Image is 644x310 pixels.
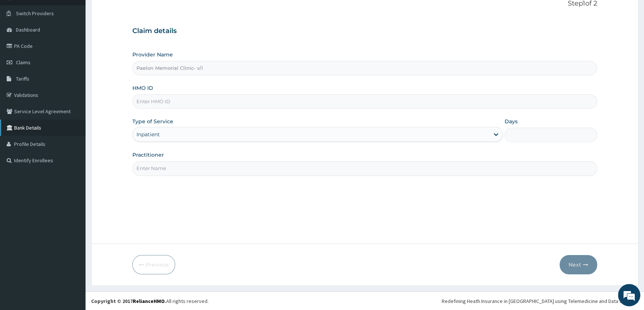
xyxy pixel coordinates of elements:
label: Provider Name [132,51,173,58]
span: We're online! [43,94,103,169]
button: Previous [132,255,175,274]
div: Redefining Heath Insurance in [GEOGRAPHIC_DATA] using Telemedicine and Data Science! [442,297,638,305]
span: Tariffs [16,75,29,82]
textarea: Type your message and hit 'Enter' [4,203,142,229]
div: Minimize live chat window [122,4,140,22]
input: Enter HMO ID [132,94,597,109]
span: Claims [16,59,30,66]
a: RelianceHMO [133,298,165,304]
label: HMO ID [132,84,153,92]
strong: Copyright © 2017 . [91,298,166,304]
label: Type of Service [132,118,173,125]
label: Practitioner [132,151,164,159]
span: Dashboard [16,26,40,33]
button: Next [560,255,597,274]
label: Days [505,118,518,125]
input: Enter Name [132,161,597,176]
img: d_794563401_company_1708531726252_794563401 [14,37,30,56]
span: Switch Providers [16,10,54,17]
div: Chat with us now [39,42,125,51]
h3: Claim details [132,27,597,35]
div: Inpatient [136,131,160,138]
